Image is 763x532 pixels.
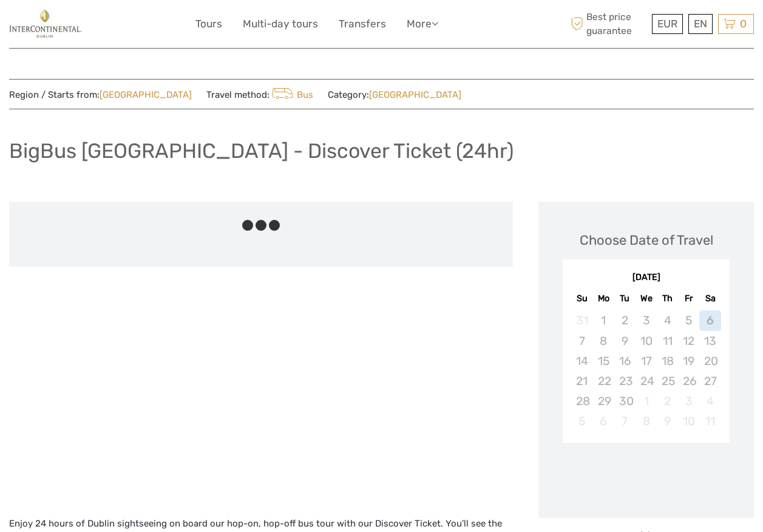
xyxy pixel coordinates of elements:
[571,391,592,411] div: Not available Sunday, September 28th, 2025
[699,411,721,431] div: Not available Saturday, October 11th, 2025
[571,331,592,351] div: Not available Sunday, September 7th, 2025
[243,15,318,33] a: Multi-day tours
[571,411,592,431] div: Not available Sunday, October 5th, 2025
[593,371,614,391] div: Not available Monday, September 22nd, 2025
[642,474,650,482] div: Loading...
[699,331,721,351] div: Not available Saturday, September 13th, 2025
[636,290,657,307] div: We
[699,290,721,307] div: Sa
[614,290,636,307] div: Tu
[614,351,636,371] div: Not available Tuesday, September 16th, 2025
[699,371,721,391] div: Not available Saturday, September 27th, 2025
[571,371,592,391] div: Not available Sunday, September 21st, 2025
[593,391,614,411] div: Not available Monday, September 29th, 2025
[563,271,730,284] div: [DATE]
[614,331,636,351] div: Not available Tuesday, September 9th, 2025
[699,391,721,411] div: Not available Saturday, October 4th, 2025
[100,89,192,100] a: [GEOGRAPHIC_DATA]
[571,290,592,307] div: Su
[195,15,222,33] a: Tours
[206,86,313,103] span: Travel method:
[593,310,614,330] div: Not available Monday, September 1st, 2025
[593,290,614,307] div: Mo
[593,411,614,431] div: Not available Monday, October 6th, 2025
[369,89,461,100] a: [GEOGRAPHIC_DATA]
[270,89,313,100] a: Bus
[657,411,678,431] div: Not available Thursday, October 9th, 2025
[657,290,678,307] div: Th
[636,310,657,330] div: Not available Wednesday, September 3rd, 2025
[614,411,636,431] div: Not available Tuesday, October 7th, 2025
[657,371,678,391] div: Not available Thursday, September 25th, 2025
[657,18,677,30] span: EUR
[571,351,592,371] div: Not available Sunday, September 14th, 2025
[566,310,725,431] div: month 2025-09
[614,310,636,330] div: Not available Tuesday, September 2nd, 2025
[614,371,636,391] div: Not available Tuesday, September 23rd, 2025
[328,89,461,101] span: Category:
[9,9,82,39] img: 1907-fcc56c82-fa32-4a21-8048-60c082612ef5_logo_small.jpg
[657,351,678,371] div: Not available Thursday, September 18th, 2025
[568,10,649,37] span: Best price guarantee
[678,331,699,351] div: Not available Friday, September 12th, 2025
[678,290,699,307] div: Fr
[9,138,514,163] h1: BigBus [GEOGRAPHIC_DATA] - Discover Ticket (24hr)
[636,351,657,371] div: Not available Wednesday, September 17th, 2025
[593,331,614,351] div: Not available Monday, September 8th, 2025
[657,331,678,351] div: Not available Thursday, September 11th, 2025
[678,310,699,330] div: Not available Friday, September 5th, 2025
[571,310,592,330] div: Not available Sunday, August 31st, 2025
[407,15,438,33] a: More
[738,18,748,30] span: 0
[636,331,657,351] div: Not available Wednesday, September 10th, 2025
[678,351,699,371] div: Not available Friday, September 19th, 2025
[9,89,192,101] span: Region / Starts from:
[636,391,657,411] div: Not available Wednesday, October 1st, 2025
[678,371,699,391] div: Not available Friday, September 26th, 2025
[593,351,614,371] div: Not available Monday, September 15th, 2025
[678,411,699,431] div: Not available Friday, October 10th, 2025
[339,15,386,33] a: Transfers
[636,411,657,431] div: Not available Wednesday, October 8th, 2025
[699,351,721,371] div: Not available Saturday, September 20th, 2025
[688,14,713,34] div: EN
[614,391,636,411] div: Not available Tuesday, September 30th, 2025
[580,231,713,250] div: Choose Date of Travel
[657,310,678,330] div: Not available Thursday, September 4th, 2025
[678,391,699,411] div: Not available Friday, October 3rd, 2025
[699,310,721,330] div: Not available Saturday, September 6th, 2025
[657,391,678,411] div: Not available Thursday, October 2nd, 2025
[636,371,657,391] div: Not available Wednesday, September 24th, 2025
